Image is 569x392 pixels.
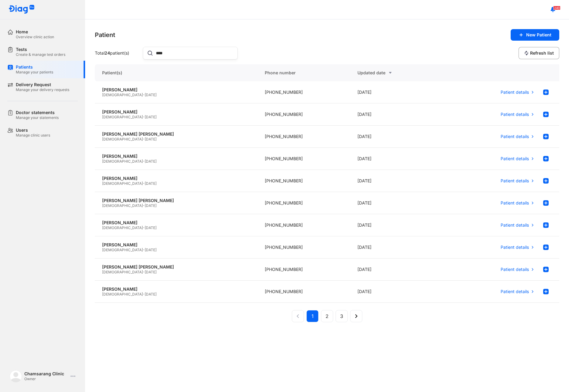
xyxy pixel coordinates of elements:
[10,370,22,382] img: logo
[350,192,443,214] div: [DATE]
[143,203,145,208] span: -
[16,115,59,120] div: Manage your statements
[9,5,35,14] img: logo
[350,281,443,303] div: [DATE]
[143,248,145,252] span: -
[340,313,343,320] span: 3
[102,176,250,181] div: [PERSON_NAME]
[16,35,54,39] div: Overview clinic action
[257,126,350,148] div: [PHONE_NUMBER]
[501,178,529,184] span: Patient details
[350,103,443,126] div: [DATE]
[16,29,54,35] div: Home
[257,81,350,103] div: [PHONE_NUMBER]
[102,159,143,164] span: [DEMOGRAPHIC_DATA]
[143,159,145,164] span: -
[257,192,350,214] div: [PHONE_NUMBER]
[102,203,143,208] span: [DEMOGRAPHIC_DATA]
[16,133,50,138] div: Manage clinic users
[102,264,250,270] div: [PERSON_NAME] [PERSON_NAME]
[16,87,69,92] div: Manage your delivery requests
[102,198,250,203] div: [PERSON_NAME] [PERSON_NAME]
[350,259,443,281] div: [DATE]
[257,259,350,281] div: [PHONE_NUMBER]
[16,47,65,52] div: Tests
[501,267,529,272] span: Patient details
[102,286,250,292] div: [PERSON_NAME]
[102,137,143,141] span: [DEMOGRAPHIC_DATA]
[145,159,157,164] span: [DATE]
[257,103,350,126] div: [PHONE_NUMBER]
[501,222,529,228] span: Patient details
[143,93,145,97] span: -
[145,137,157,141] span: [DATE]
[326,313,329,320] span: 2
[16,70,53,75] div: Manage your patients
[16,52,65,57] div: Create & manage test orders
[350,214,443,236] div: [DATE]
[102,131,250,137] div: [PERSON_NAME] [PERSON_NAME]
[357,69,436,76] div: Updated date
[350,148,443,170] div: [DATE]
[350,126,443,148] div: [DATE]
[145,115,157,119] span: [DATE]
[16,64,53,70] div: Patients
[143,270,145,274] span: -
[102,93,143,97] span: [DEMOGRAPHIC_DATA]
[336,310,348,322] button: 3
[350,236,443,259] div: [DATE]
[24,377,68,381] div: Owner
[102,270,143,274] span: [DEMOGRAPHIC_DATA]
[102,154,250,159] div: [PERSON_NAME]
[16,127,50,133] div: Users
[312,313,314,320] span: 1
[526,32,551,38] span: New Patient
[501,112,529,117] span: Patient details
[145,93,157,97] span: [DATE]
[530,50,554,56] span: Refresh list
[519,47,559,59] button: Refresh list
[501,134,529,139] span: Patient details
[145,292,157,296] span: [DATE]
[143,115,145,119] span: -
[145,181,157,186] span: [DATE]
[143,292,145,296] span: -
[102,292,143,296] span: [DEMOGRAPHIC_DATA]
[257,214,350,236] div: [PHONE_NUMBER]
[501,245,529,250] span: Patient details
[143,225,145,230] span: -
[257,148,350,170] div: [PHONE_NUMBER]
[16,82,69,87] div: Delivery Request
[143,181,145,186] span: -
[102,225,143,230] span: [DEMOGRAPHIC_DATA]
[102,87,250,93] div: [PERSON_NAME]
[24,371,68,377] div: Chamsarang Clinic
[102,242,250,248] div: [PERSON_NAME]
[102,181,143,186] span: [DEMOGRAPHIC_DATA]
[102,220,250,225] div: [PERSON_NAME]
[257,281,350,303] div: [PHONE_NUMBER]
[501,289,529,294] span: Patient details
[257,64,350,81] div: Phone number
[306,310,319,322] button: 1
[95,64,257,81] div: Patient(s)
[145,248,157,252] span: [DATE]
[511,29,559,41] button: New Patient
[95,31,115,39] div: Patient
[321,310,333,322] button: 2
[257,170,350,192] div: [PHONE_NUMBER]
[553,6,560,10] span: 240
[143,137,145,141] span: -
[102,248,143,252] span: [DEMOGRAPHIC_DATA]
[102,109,250,115] div: [PERSON_NAME]
[350,81,443,103] div: [DATE]
[501,200,529,206] span: Patient details
[95,50,140,56] div: Total patient(s)
[257,236,350,259] div: [PHONE_NUMBER]
[145,203,157,208] span: [DATE]
[16,110,59,115] div: Doctor statements
[145,270,157,274] span: [DATE]
[501,90,529,95] span: Patient details
[350,170,443,192] div: [DATE]
[501,156,529,161] span: Patient details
